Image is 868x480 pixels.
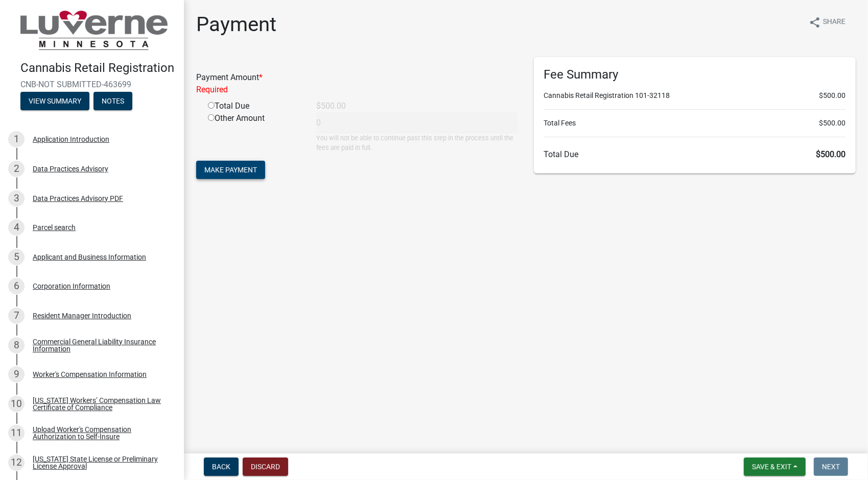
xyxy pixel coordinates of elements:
[93,92,132,110] button: Notes
[200,112,309,153] div: Other Amount
[196,161,265,179] button: Make Payment
[33,397,168,411] div: [US_STATE] Workers’ Compensation Law Certificate of Compliance
[204,458,239,476] button: Back
[200,100,309,112] div: Total Due
[243,458,288,476] button: Discard
[189,71,526,96] div: Payment Amount
[544,67,846,82] h6: Fee Summary
[33,338,168,352] div: Commercial General Liability Insurance Information
[8,366,25,383] div: 9
[822,463,840,471] span: Next
[823,16,846,29] span: Share
[8,454,25,471] div: 12
[8,425,25,441] div: 11
[20,97,89,106] wm-modal-confirm: Summary
[809,16,821,29] i: share
[20,80,163,89] span: CNB-NOT SUBMITTED-463699
[33,456,168,470] div: [US_STATE] State License or Preliminary License Approval
[8,278,25,294] div: 6
[814,458,848,476] button: Next
[8,131,25,147] div: 1
[33,195,123,202] div: Data Practices Advisory PDF
[33,165,108,172] div: Data Practices Advisory
[819,90,846,101] span: $500.00
[544,118,846,129] li: Total Fees
[752,463,791,471] span: Save & Exit
[33,371,147,378] div: Worker's Compensation Information
[8,308,25,324] div: 7
[8,396,25,412] div: 10
[196,84,519,96] div: Required
[33,254,146,261] div: Applicant and Business Information
[816,149,846,159] span: $500.00
[8,190,25,207] div: 3
[212,463,230,471] span: Back
[33,136,109,143] div: Application Introduction
[744,458,806,476] button: Save & Exit
[8,249,25,265] div: 5
[196,12,276,37] h1: Payment
[8,161,25,177] div: 2
[544,90,846,101] li: Cannabis Retail Registration 101-32118
[20,61,176,75] h4: Cannabis Retail Registration
[819,118,846,129] span: $500.00
[544,149,846,159] h6: Total Due
[8,219,25,236] div: 4
[801,12,854,32] button: shareShare
[204,166,257,174] span: Make Payment
[33,224,76,231] div: Parcel search
[20,92,89,110] button: View Summary
[8,337,25,353] div: 8
[20,11,168,50] img: City of Luverne, Minnesota
[33,312,131,319] div: Resident Manager Introduction
[93,97,132,106] wm-modal-confirm: Notes
[33,426,168,440] div: Upload Worker's Compensation Authorization to Self-Insure
[33,283,110,290] div: Corporation Information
